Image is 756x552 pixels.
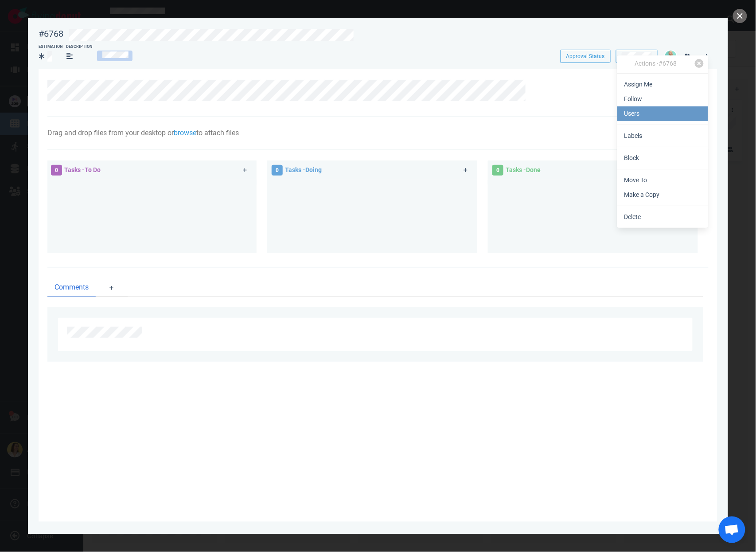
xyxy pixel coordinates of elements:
[272,165,283,176] span: 0
[51,165,62,176] span: 0
[617,151,708,165] a: Block
[617,92,708,106] a: Follow
[617,129,708,143] a: Labels
[55,282,89,293] span: Comments
[617,106,708,121] a: Users
[66,44,92,50] div: Description
[561,50,611,63] button: Approval Status
[665,51,677,62] img: 26
[285,166,322,173] span: Tasks - Doing
[617,173,708,188] a: Move To
[64,166,101,173] span: Tasks - To Do
[492,165,503,176] span: 0
[617,210,708,224] a: Delete
[39,28,63,39] div: #6768
[617,77,708,92] a: Assign Me
[506,166,541,173] span: Tasks - Done
[47,129,174,137] span: Drag and drop files from your desktop or
[719,517,745,543] a: Ouvrir le chat
[617,188,708,202] a: Make a Copy
[196,129,239,137] span: to attach files
[174,129,196,137] a: browse
[39,44,62,50] div: Estimation
[617,59,695,70] div: Actions · #6768
[733,9,747,23] button: close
